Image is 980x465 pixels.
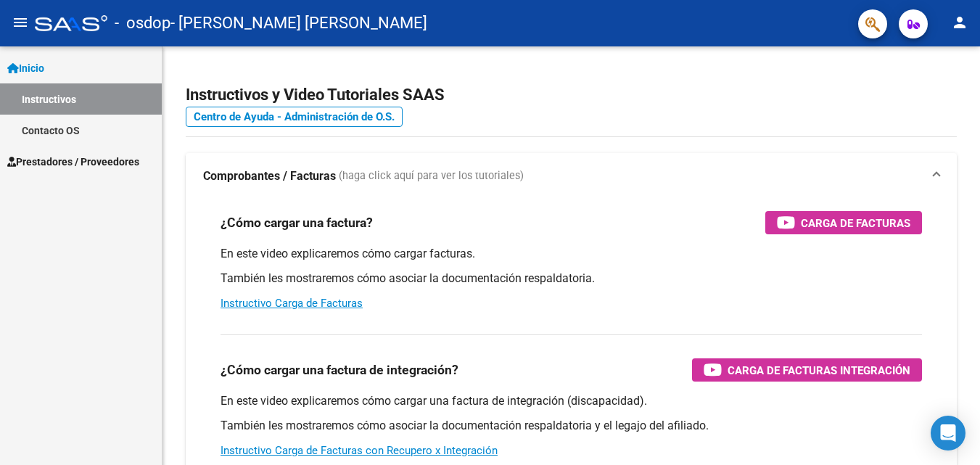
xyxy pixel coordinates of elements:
[221,213,373,233] h3: ¿Cómo cargar una factura?
[221,444,498,457] a: Instructivo Carga de Facturas con Recupero x Integración
[931,416,965,450] div: Open Intercom Messenger
[12,14,29,31] mat-icon: menu
[801,214,910,232] span: Carga de Facturas
[7,154,139,170] span: Prestadores / Proveedores
[765,211,922,234] button: Carga de Facturas
[7,60,44,76] span: Inicio
[221,360,458,380] h3: ¿Cómo cargar una factura de integración?
[115,7,170,39] span: - osdop
[203,168,336,184] strong: Comprobantes / Facturas
[186,153,957,199] mat-expansion-panel-header: Comprobantes / Facturas (haga click aquí para ver los tutoriales)
[221,246,922,262] p: En este video explicaremos cómo cargar facturas.
[728,361,910,379] span: Carga de Facturas Integración
[951,14,968,31] mat-icon: person
[221,297,363,310] a: Instructivo Carga de Facturas
[221,271,922,287] p: También les mostraremos cómo asociar la documentación respaldatoria.
[170,7,427,39] span: - [PERSON_NAME] [PERSON_NAME]
[692,358,922,382] button: Carga de Facturas Integración
[186,81,957,109] h2: Instructivos y Video Tutoriales SAAS
[339,168,524,184] span: (haga click aquí para ver los tutoriales)
[186,107,403,127] a: Centro de Ayuda - Administración de O.S.
[221,393,922,409] p: En este video explicaremos cómo cargar una factura de integración (discapacidad).
[221,418,922,434] p: También les mostraremos cómo asociar la documentación respaldatoria y el legajo del afiliado.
